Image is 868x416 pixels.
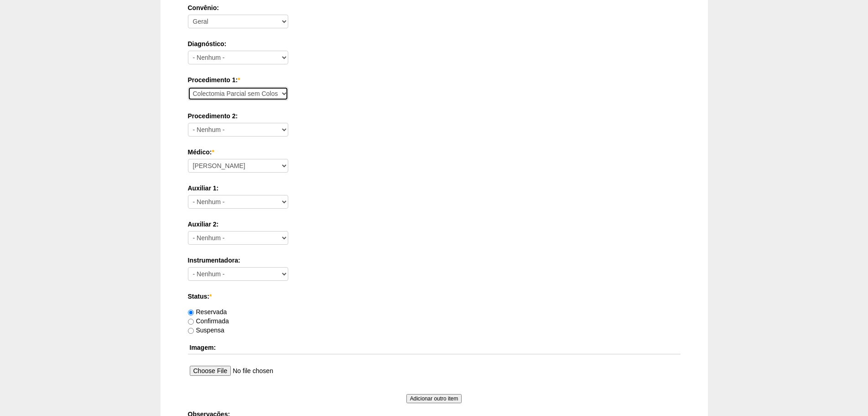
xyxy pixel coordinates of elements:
label: Procedimento 1: [188,75,681,84]
span: Este campo é obrigatório. [209,293,212,300]
label: Auxiliar 1: [188,184,681,193]
input: Adicionar outro item [406,394,462,403]
input: Suspensa [188,328,194,334]
label: Procedimento 2: [188,111,681,121]
input: Confirmada [188,319,194,325]
label: Auxiliar 2: [188,220,681,229]
label: Status: [188,292,681,301]
label: Médico: [188,147,681,157]
label: Convênio: [188,3,681,12]
label: Diagnóstico: [188,39,681,48]
label: Reservada [188,308,227,316]
th: Imagem: [188,341,681,354]
span: Este campo é obrigatório. [212,148,214,156]
span: Este campo é obrigatório. [238,76,240,84]
label: Instrumentadora: [188,256,681,265]
label: Confirmada [188,317,229,325]
input: Reservada [188,310,194,316]
label: Suspensa [188,326,224,334]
